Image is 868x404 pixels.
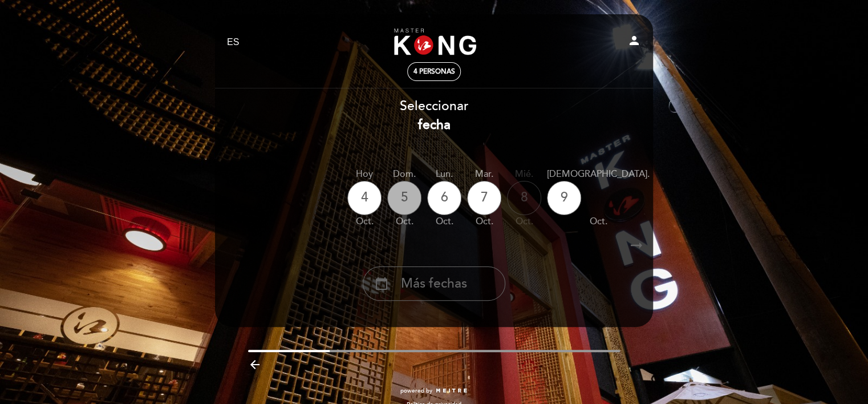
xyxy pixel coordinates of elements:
[547,168,650,181] div: [DEMOGRAPHIC_DATA].
[547,215,650,228] div: oct.
[547,181,581,215] div: 9
[627,34,641,51] button: person
[363,27,505,58] a: Master Kong [GEOGRAPHIC_DATA][PERSON_NAME]
[375,274,388,293] i: calendar_today
[387,215,421,228] div: oct.
[427,168,461,181] div: lun.
[435,388,468,394] img: MEITRE
[248,358,262,371] i: arrow_backward
[387,181,421,215] div: 5
[347,215,382,228] div: oct.
[387,168,421,181] div: dom.
[400,387,468,395] a: powered by
[427,215,461,228] div: oct.
[347,181,382,215] div: 4
[467,168,501,181] div: mar.
[507,181,541,215] div: 8
[628,233,645,258] i: arrow_right_alt
[507,215,541,228] div: oct.
[347,168,382,181] div: Hoy
[467,215,501,228] div: oct.
[413,67,455,76] span: 4 personas
[418,117,451,133] b: fecha
[627,34,641,47] i: person
[427,181,461,215] div: 6
[507,168,541,181] div: mié.
[214,97,654,135] div: Seleccionar
[467,181,501,215] div: 7
[401,274,467,293] span: Más fechas
[400,387,432,395] span: powered by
